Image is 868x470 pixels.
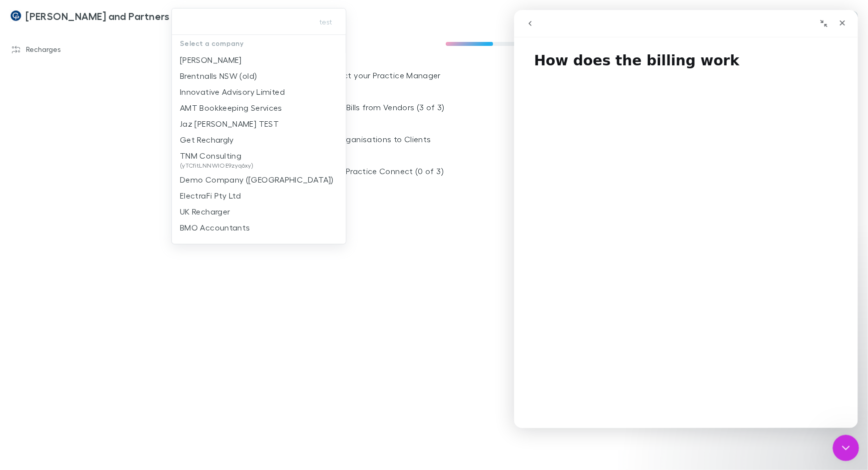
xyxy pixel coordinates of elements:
p: UK Recharger [180,206,230,218]
p: [PERSON_NAME] [PERSON_NAME] [PERSON_NAME] Partners [180,237,338,261]
iframe: Intercom live chat [514,10,858,428]
span: test [320,16,332,28]
span: (yTCfitLNNWIOE9zyq6xy) [180,162,253,170]
p: Innovative Advisory Limited [180,86,285,98]
p: Demo Company ([GEOGRAPHIC_DATA]) [180,174,334,186]
iframe: Intercom live chat [833,435,860,462]
p: AMT Bookkeeping Services [180,102,282,114]
p: Brentnalls NSW (old) [180,70,257,82]
button: test [310,16,342,28]
p: TNM Consulting [180,150,253,162]
p: Get Rechargly [180,134,234,146]
p: Jaz [PERSON_NAME] TEST [180,118,279,130]
p: BMO Accountants [180,222,250,234]
p: Select a company [172,35,346,52]
p: [PERSON_NAME] [180,54,242,66]
p: ElectraFi Pty Ltd [180,190,241,202]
